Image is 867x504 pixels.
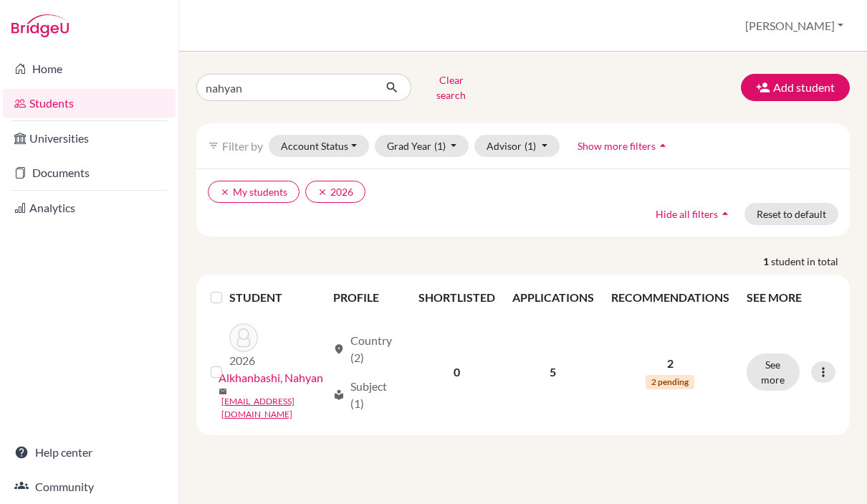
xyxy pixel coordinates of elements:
a: Help center [3,438,176,467]
span: student in total [771,254,850,269]
a: Students [3,89,176,118]
p: 2 [611,355,729,372]
span: (1) [524,140,536,152]
div: Subject (1) [333,378,401,412]
th: SHORTLISTED [410,280,504,315]
a: Alkhanbashi, Nahyan [219,369,323,386]
button: Show more filtersarrow_drop_up [565,135,682,157]
th: STUDENT [229,280,325,315]
th: PROFILE [325,280,409,315]
td: 5 [504,315,603,429]
td: 0 [410,315,504,429]
button: Reset to default [744,203,838,225]
button: Clear search [411,69,491,106]
th: SEE MORE [738,280,844,315]
button: Advisor(1) [474,135,560,157]
a: [EMAIL_ADDRESS][DOMAIN_NAME] [221,395,327,421]
i: clear [317,187,327,197]
button: Account Status [269,135,369,157]
i: arrow_drop_up [718,206,732,221]
span: Show more filters [578,140,656,152]
span: local_library [333,389,345,401]
button: Add student [741,74,850,101]
a: Universities [3,124,176,153]
button: Grad Year(1) [375,135,469,157]
input: Find student by name... [196,74,374,101]
div: Country (2) [333,332,401,366]
th: APPLICATIONS [504,280,603,315]
span: 2 pending [646,375,694,389]
button: See more [747,353,800,391]
img: Bridge-U [11,14,69,37]
span: (1) [434,140,446,152]
button: clearMy students [208,181,300,203]
strong: 1 [763,254,771,269]
i: arrow_drop_up [656,138,670,153]
img: Alkhanbashi, Nahyan [229,323,258,352]
p: 2026 [229,352,258,369]
button: clear2026 [305,181,365,203]
i: clear [220,187,230,197]
button: [PERSON_NAME] [739,12,850,39]
span: mail [219,387,227,396]
a: Documents [3,158,176,187]
span: location_on [333,343,345,355]
a: Community [3,472,176,501]
a: Home [3,54,176,83]
i: filter_list [208,140,219,151]
th: RECOMMENDATIONS [603,280,738,315]
button: Hide all filtersarrow_drop_up [643,203,744,225]
a: Analytics [3,194,176,222]
span: Filter by [222,139,263,153]
span: Hide all filters [656,208,718,220]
